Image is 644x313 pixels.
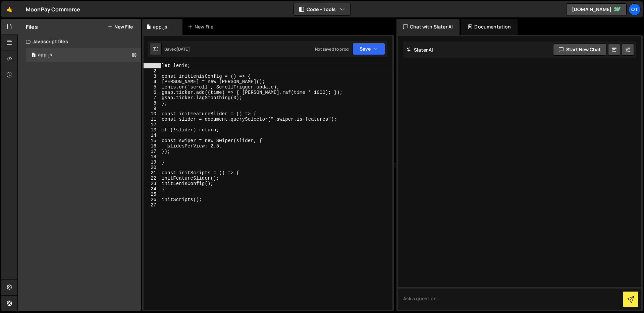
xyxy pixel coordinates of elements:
[38,52,52,58] div: app.js
[176,46,190,52] div: [DATE]
[566,3,627,15] a: [DOMAIN_NAME]
[461,19,518,35] div: Documentation
[144,63,161,68] div: 1
[32,53,36,58] span: 1
[144,84,161,90] div: 5
[144,165,161,170] div: 20
[144,143,161,149] div: 16
[144,127,161,133] div: 13
[164,46,190,52] div: Saved
[144,138,161,143] div: 15
[26,23,38,30] h2: Files
[188,23,216,30] div: New File
[629,3,641,15] a: Ot
[315,46,348,52] div: Not saved to prod
[144,101,161,106] div: 8
[18,35,141,48] div: Javascript files
[108,24,133,29] button: New File
[144,202,161,208] div: 27
[144,133,161,138] div: 14
[353,43,385,55] button: Save
[144,154,161,160] div: 18
[144,95,161,101] div: 7
[144,170,161,176] div: 21
[144,181,161,186] div: 23
[144,122,161,127] div: 12
[144,79,161,84] div: 4
[153,23,167,30] div: app.js
[553,44,606,56] button: Start new chat
[144,68,161,74] div: 2
[1,1,18,17] a: 🤙
[294,3,350,15] button: Code + Tools
[144,197,161,202] div: 26
[144,160,161,165] div: 19
[144,176,161,181] div: 22
[144,111,161,117] div: 10
[407,47,433,53] h2: Slater AI
[144,106,161,111] div: 9
[396,19,460,35] div: Chat with Slater AI
[144,149,161,154] div: 17
[26,5,80,13] div: MoonPay Commerce
[26,48,141,62] div: 17336/48143.js
[144,192,161,197] div: 25
[144,117,161,122] div: 11
[144,186,161,192] div: 24
[144,74,161,79] div: 3
[144,90,161,95] div: 6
